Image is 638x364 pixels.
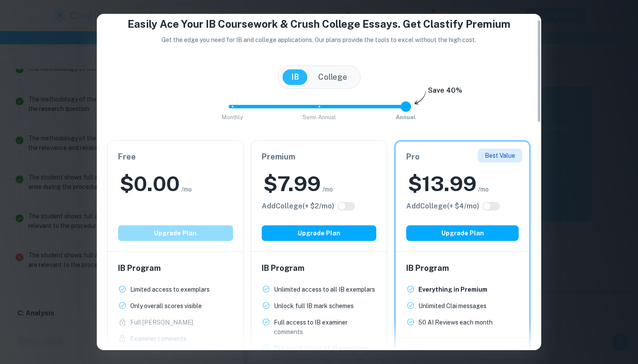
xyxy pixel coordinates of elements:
[283,69,308,85] button: IB
[263,170,321,198] h2: $ 7.99
[406,151,519,163] h6: Pro
[414,91,426,105] img: subscription-arrow.svg
[274,318,377,337] p: Full access to IB examiner comments
[262,201,334,211] h6: Click to see all the additional College features.
[418,285,487,294] p: Everything in Premium
[322,185,333,194] span: /mo
[478,185,489,194] span: /mo
[130,285,210,294] p: Limited access to exemplars
[118,151,233,163] h6: Free
[418,318,493,327] p: 50 AI Reviews each month
[418,301,487,311] p: Unlimited Clai messages
[120,170,180,198] h2: $ 0.00
[130,301,202,311] p: Only overall scores visible
[406,201,479,211] h6: Click to see all the additional College features.
[428,85,462,100] h6: Save 40%
[118,262,233,274] h6: IB Program
[406,262,519,274] h6: IB Program
[222,114,243,120] span: Monthly
[262,151,377,163] h6: Premium
[130,318,193,327] p: Full [PERSON_NAME]
[118,225,233,241] button: Upgrade Plan
[309,69,356,85] button: College
[303,114,336,120] span: Semi-Annual
[274,285,375,294] p: Unlimited access to all IB exemplars
[262,262,377,274] h6: IB Program
[485,151,515,160] p: Best Value
[262,225,377,241] button: Upgrade Plan
[274,301,354,311] p: Unlock full IB mark schemes
[406,225,519,241] button: Upgrade Plan
[107,16,531,32] h4: Easily Ace Your IB Coursework & Crush College Essays. Get Clastify Premium
[150,35,489,45] p: Get the edge you need for IB and college applications. Our plans provide the tools to excel witho...
[408,170,477,198] h2: $ 13.99
[396,114,416,120] span: Annual
[181,185,192,194] span: /mo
